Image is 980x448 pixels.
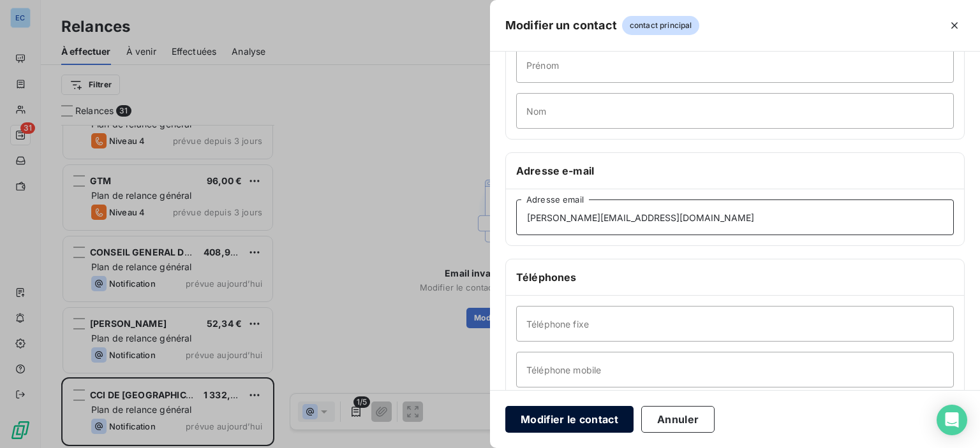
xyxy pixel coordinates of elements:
[516,47,954,83] input: placeholder
[516,163,954,178] h6: Adresse e-mail
[516,306,954,342] input: placeholder
[516,93,954,129] input: placeholder
[937,405,967,435] div: Open Intercom Messenger
[622,16,700,35] span: contact principal
[505,406,634,433] button: Modifier le contact
[641,406,715,433] button: Annuler
[516,270,954,285] h6: Téléphones
[516,352,954,387] input: placeholder
[505,17,617,34] h5: Modifier un contact
[516,199,954,235] input: placeholder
